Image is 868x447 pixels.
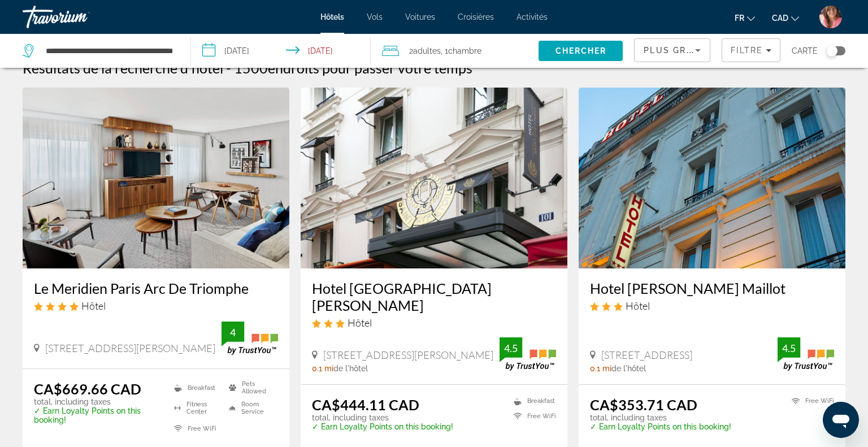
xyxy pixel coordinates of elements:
[722,38,780,62] button: Filters
[312,280,556,314] a: Hotel [GEOGRAPHIC_DATA][PERSON_NAME]
[590,413,731,422] p: total, including taxes
[333,364,368,373] span: de l'hôtel
[301,88,567,268] img: Hotel Saint Cyr Etoile
[735,10,755,26] button: Change language
[539,41,623,61] button: Search
[555,46,607,55] span: Chercher
[367,12,383,21] a: Vols
[348,316,372,329] span: Hôtel
[34,280,278,297] a: Le Meridien Paris Arc De Triomphe
[371,34,539,68] button: Travelers: 2 adults, 0 children
[590,364,611,373] span: 0.1 mi
[611,364,646,373] span: de l'hôtel
[323,349,493,361] span: [STREET_ADDRESS][PERSON_NAME]
[458,12,494,21] a: Croisières
[590,300,834,312] div: 3 star Hotel
[413,46,441,55] span: Adultes
[644,44,701,57] mat-select: Sort by
[168,380,223,395] li: Breakfast
[590,396,697,413] ins: CA$353.71 CAD
[168,421,223,436] li: Free WiFi
[23,88,289,268] img: Le Meridien Paris Arc De Triomphe
[792,43,818,59] span: Carte
[34,406,160,424] p: ✓ Earn Loyalty Points on this booking!
[778,341,800,355] div: 4.5
[312,422,453,431] p: ✓ Earn Loyalty Points on this booking!
[312,316,556,329] div: 3 star Hotel
[772,10,799,26] button: Change currency
[786,396,834,406] li: Free WiFi
[223,380,278,395] li: Pets Allowed
[23,2,136,32] a: Travorium
[441,43,481,59] span: , 1
[517,12,548,21] a: Activités
[818,46,845,56] button: Toggle map
[500,341,522,355] div: 4.5
[579,88,845,268] img: Hotel Fertel Maillot
[405,12,435,21] a: Voitures
[34,300,278,312] div: 4 star Hotel
[819,6,842,28] img: User image
[644,46,779,55] span: Plus grandes économies
[320,12,344,21] a: Hôtels
[500,337,556,371] img: TrustYou guest rating badge
[45,42,173,59] input: Search hotel destination
[778,337,834,371] img: TrustYou guest rating badge
[590,422,731,431] p: ✓ Earn Loyalty Points on this booking!
[222,322,278,355] img: TrustYou guest rating badge
[626,300,650,312] span: Hôtel
[222,326,244,339] div: 4
[45,342,215,354] span: [STREET_ADDRESS][PERSON_NAME]
[312,364,333,373] span: 0.1 mi
[508,396,556,406] li: Breakfast
[731,46,763,55] span: Filtre
[590,280,834,297] a: Hotel [PERSON_NAME] Maillot
[312,413,453,422] p: total, including taxes
[23,59,223,76] h1: Résultats de la recherche d'hôtel
[312,396,419,413] ins: CA$444.11 CAD
[223,401,278,415] li: Room Service
[191,34,371,68] button: Select check in and out date
[601,349,692,361] span: [STREET_ADDRESS]
[448,46,481,55] span: Chambre
[34,380,141,397] ins: CA$669.66 CAD
[34,397,160,406] p: total, including taxes
[735,14,744,23] span: fr
[508,411,556,421] li: Free WiFi
[409,43,441,59] span: 2
[772,14,788,23] span: CAD
[816,5,845,29] button: User Menu
[823,402,859,438] iframe: Bouton de lancement de la fenêtre de messagerie
[168,401,223,415] li: Fitness Center
[81,300,106,312] span: Hôtel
